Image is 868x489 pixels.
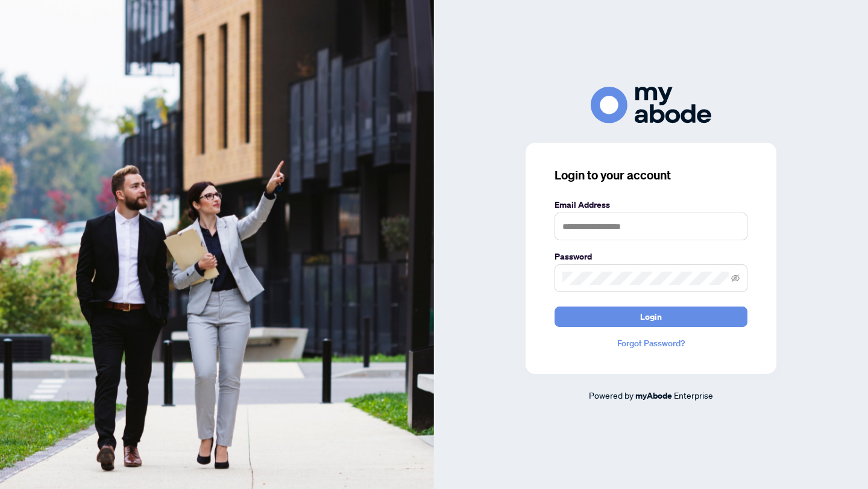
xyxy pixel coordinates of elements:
span: Powered by [589,390,634,400]
label: Password [555,250,747,263]
span: Enterprise [674,390,713,400]
button: Login [555,307,747,327]
img: ma-logo [591,87,711,123]
span: eye-invisible [731,274,740,282]
span: Login [640,307,662,326]
a: Forgot Password? [555,337,747,350]
h3: Login to your account [555,167,747,184]
a: myAbode [635,389,672,402]
label: Email Address [555,198,747,211]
